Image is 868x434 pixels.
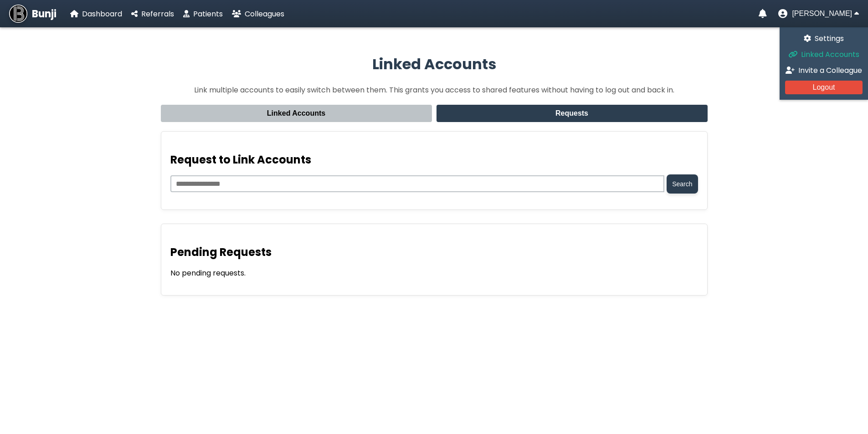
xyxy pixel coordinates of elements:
span: Linked Accounts [801,49,859,60]
span: Logout [813,83,835,91]
span: Bunji [32,6,56,21]
span: Colleagues [245,9,284,19]
p: No pending requests. [170,267,698,279]
button: User menu [778,9,859,18]
span: Settings [815,33,844,44]
a: Referrals [131,8,174,20]
a: Colleagues [232,8,284,20]
span: Dashboard [82,9,122,19]
a: Linked Accounts [785,49,863,60]
a: Patients [183,8,223,20]
a: Notifications [759,9,767,18]
button: Search [667,174,698,194]
button: Requests [437,105,708,122]
span: [PERSON_NAME] [792,10,852,18]
a: Invite a Colleague [785,65,863,76]
span: Patients [193,9,223,19]
button: Logout [785,81,863,94]
span: Invite a Colleague [798,65,862,76]
a: Settings [785,33,863,44]
a: Dashboard [70,8,122,20]
p: Link multiple accounts to easily switch between them. This grants you access to shared features w... [161,84,708,96]
h2: Linked Accounts [161,53,708,75]
span: Referrals [141,9,174,19]
h3: Request to Link Accounts [170,152,698,168]
button: Linked Accounts [161,105,432,122]
img: Bunji Dental Referral Management [9,5,27,23]
h3: Pending Requests [170,244,698,260]
a: Bunji [9,5,56,23]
